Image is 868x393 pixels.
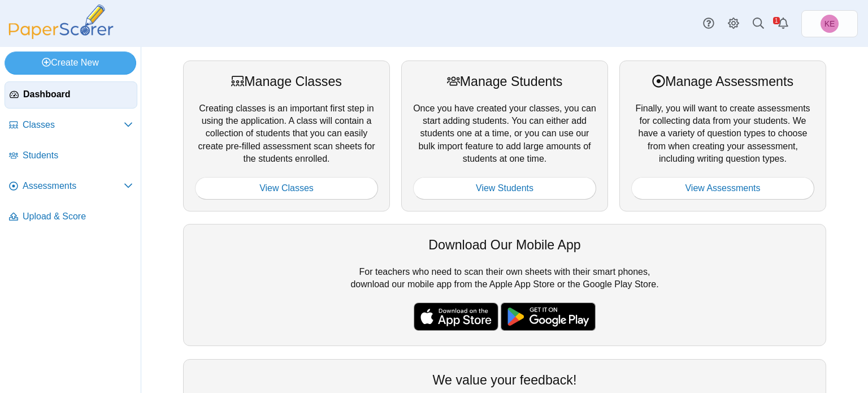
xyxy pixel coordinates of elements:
a: Upload & Score [5,204,137,231]
span: Classes [23,119,124,131]
a: View Students [413,177,596,200]
div: Once you have created your classes, you can start adding students. You can either add students on... [401,61,608,211]
div: For teachers who need to scan their own sheets with their smart phones, download our mobile app f... [183,224,826,346]
a: Dashboard [5,81,137,109]
a: View Classes [195,177,378,200]
img: google-play-badge.png [501,303,596,331]
img: apple-store-badge.svg [414,303,498,331]
span: Assessments [23,180,124,192]
a: PaperScorer [5,31,118,41]
a: Alerts [771,11,796,36]
a: Create New [5,51,136,74]
span: Kimberly Evans [824,20,835,28]
div: Manage Classes [195,72,378,90]
div: We value your feedback! [195,371,814,389]
div: Manage Students [413,72,596,90]
div: Creating classes is an important first step in using the application. A class will contain a coll... [183,61,390,211]
a: Classes [5,112,137,139]
a: Kimberly Evans [801,10,858,37]
div: Finally, you will want to create assessments for collecting data from your students. We have a va... [619,61,826,211]
span: Dashboard [23,88,132,101]
span: Kimberly Evans [821,15,839,33]
div: Download Our Mobile App [195,236,814,254]
span: Upload & Score [23,210,133,223]
img: PaperScorer [5,5,118,39]
a: Assessments [5,173,137,200]
div: Manage Assessments [631,72,814,90]
span: Students [23,149,133,162]
a: View Assessments [631,177,814,200]
a: Students [5,142,137,170]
